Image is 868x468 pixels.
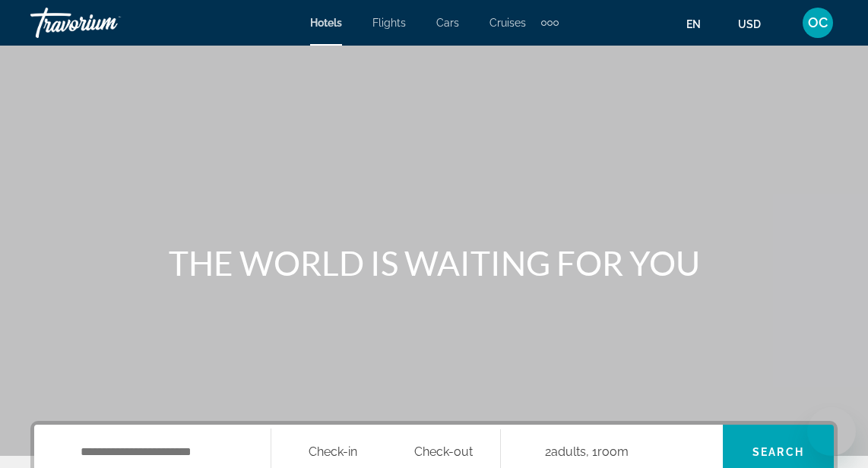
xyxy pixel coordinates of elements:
[798,7,838,39] button: User Menu
[597,444,629,459] span: Room
[541,11,559,35] button: Extra navigation items
[807,407,856,456] iframe: Button to launch messaging window
[436,17,459,29] a: Cars
[752,446,804,458] span: Search
[545,441,586,463] span: 2
[738,18,761,30] span: USD
[310,17,342,29] a: Hotels
[551,444,586,459] span: Adults
[686,13,715,35] button: Change language
[372,17,406,29] a: Flights
[30,3,182,43] a: Travorium
[149,243,719,283] h1: THE WORLD IS WAITING FOR YOU
[738,13,775,35] button: Change currency
[686,18,701,30] span: en
[808,15,828,30] span: OC
[489,17,526,29] a: Cruises
[586,441,629,463] span: , 1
